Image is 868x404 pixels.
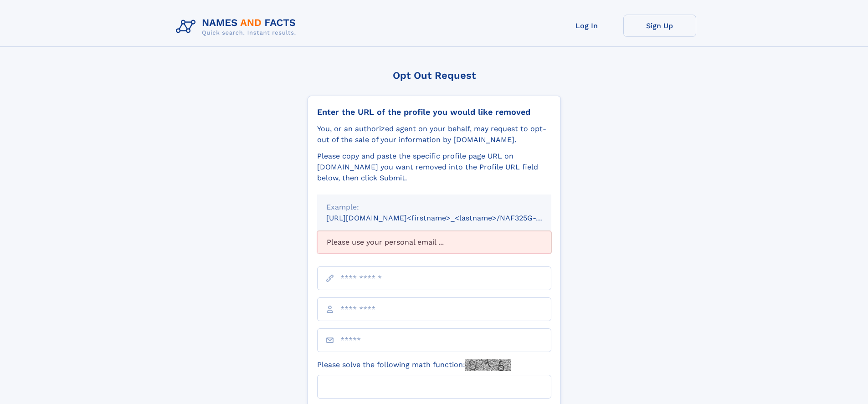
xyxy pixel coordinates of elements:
img: Logo Names and Facts [172,15,303,39]
small: [URL][DOMAIN_NAME]<firstname>_<lastname>/NAF325G-xxxxxxxx [326,214,569,222]
a: Sign Up [623,15,696,37]
div: Enter the URL of the profile you would like removed [317,107,551,117]
div: Please use your personal email ... [317,231,551,254]
div: Opt Out Request [308,70,561,81]
div: You, or an authorized agent on your behalf, may request to opt-out of the sale of your informatio... [317,123,551,145]
label: Please solve the following math function: [317,359,511,371]
div: Example: [326,202,542,213]
a: Log In [550,15,623,37]
div: Please copy and paste the specific profile page URL on [DOMAIN_NAME] you want removed into the Pr... [317,151,551,184]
